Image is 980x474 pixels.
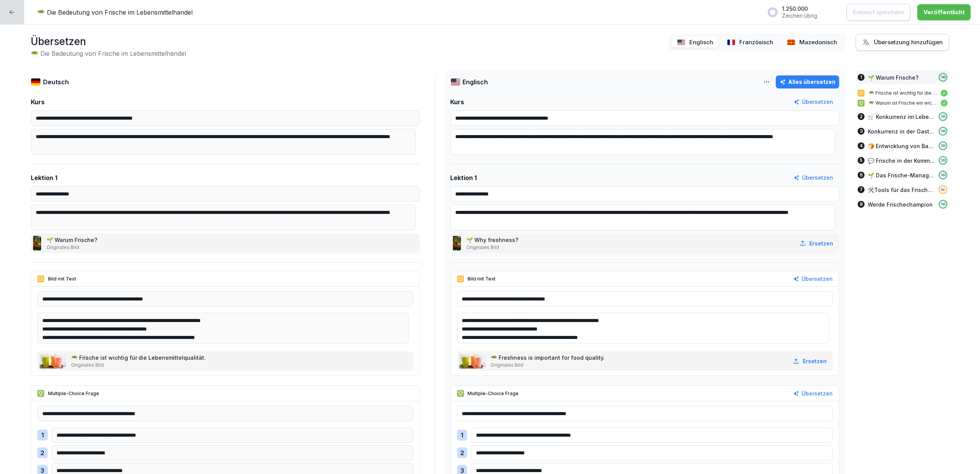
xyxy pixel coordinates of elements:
[868,186,935,194] p: 🛠️Tools für das Frischemanagement
[677,39,686,45] img: us.svg
[463,77,488,87] p: Englisch
[37,430,48,441] div: 1
[858,157,865,164] div: 5
[793,275,833,283] button: Übersetzen
[764,2,840,22] button: 1.250.000Zeichen übrig
[923,8,965,17] div: Veröffentlicht
[868,113,935,121] p: 🛒 Konkurrenz im Lebensmitteleinzelhandel
[858,186,865,193] div: 7
[459,354,486,369] img: jtlfdz2w21hp09dnwmufvh43.png
[31,78,41,86] img: de.svg
[451,97,464,107] p: Kurs
[794,174,833,182] button: Übersetzen
[856,34,949,51] button: Übersetzung hinzufügen
[868,171,935,179] p: 🌱 Das Frische-Management-System
[727,39,735,45] img: fr.svg
[799,38,837,47] p: Mazedonisch
[40,354,66,369] img: jtlfdz2w21hp09dnwmufvh43.png
[869,90,937,97] p: 🥗 Frische ist wichtig für die Lebensmittelqualität.
[491,362,606,369] p: Originales Bild
[71,354,208,362] p: 🥗 Frische ist wichtig für die Lebensmittelqualität.
[868,200,933,209] p: Werde Frischechampion
[803,357,827,365] p: Ersetzen
[853,8,904,17] p: Entwurf speichern
[868,127,935,135] p: Konkurrenz in der Gastronomie
[466,236,520,244] p: 🌱 Why freshness?
[491,354,606,362] p: 🥗 Freshness is important for food quality.
[858,74,865,81] div: 1
[739,38,773,47] p: Französisch
[782,5,817,12] p: 1.250.000
[858,142,865,149] div: 4
[31,173,57,182] p: Lektion 1
[33,236,41,250] img: sa4okjfhfopnf095aqmuws2y.png
[858,201,865,208] div: 8
[457,430,468,441] div: 1
[868,157,935,165] p: 💬 Frische in der Kommunikation
[858,172,865,179] div: 6
[37,8,193,17] p: 🥗 Die Bedeutung von Frische im Lebensmittelhandel
[37,447,48,458] div: 2
[782,12,817,19] p: Zeichen übrig
[942,187,945,192] p: 94
[457,447,468,458] div: 2
[48,275,76,282] p: Bild mit Text
[451,78,461,86] img: us.svg
[868,142,935,150] p: 🍞 Entwicklung von BackWerk
[793,389,833,398] button: Übersetzen
[47,244,99,251] p: Originales Bild
[941,114,945,119] p: 100
[468,390,519,397] p: Multiple-Choice Frage
[847,4,910,21] button: Entwurf speichern
[453,236,461,250] img: sa4okjfhfopnf095aqmuws2y.png
[689,38,713,47] p: Englisch
[941,202,945,207] p: 100
[869,100,937,107] p: 🥗 Warum ist Frische ein wichtiger Kundenwunsch?
[809,239,833,247] p: Ersetzen
[917,4,971,20] button: Veröffentlicht
[31,34,186,49] h1: Übersetzen
[780,78,835,86] div: Alles übersetzen
[468,275,496,282] p: Bild mit Text
[47,236,99,244] p: 🌱 Warum Frische?
[787,39,795,45] img: mk.svg
[31,97,45,107] p: Kurs
[941,158,945,163] p: 100
[71,362,208,369] p: Originales Bild
[858,128,865,135] div: 3
[43,77,69,87] p: Deutsch
[776,75,839,88] button: Alles übersetzen
[466,244,520,251] p: Originales Bild
[941,144,945,148] p: 100
[451,173,477,182] p: Lektion 1
[941,75,945,80] p: 100
[868,73,918,82] p: 🌱 Warum Frische?
[858,113,865,120] div: 2
[48,390,99,397] p: Multiple-Choice Frage
[794,98,833,106] button: Übersetzen
[941,129,945,134] p: 100
[31,49,186,58] h2: 🥗 Die Bedeutung von Frische im Lebensmittelhandel
[862,38,943,47] div: Übersetzung hinzufügen
[941,173,945,177] p: 100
